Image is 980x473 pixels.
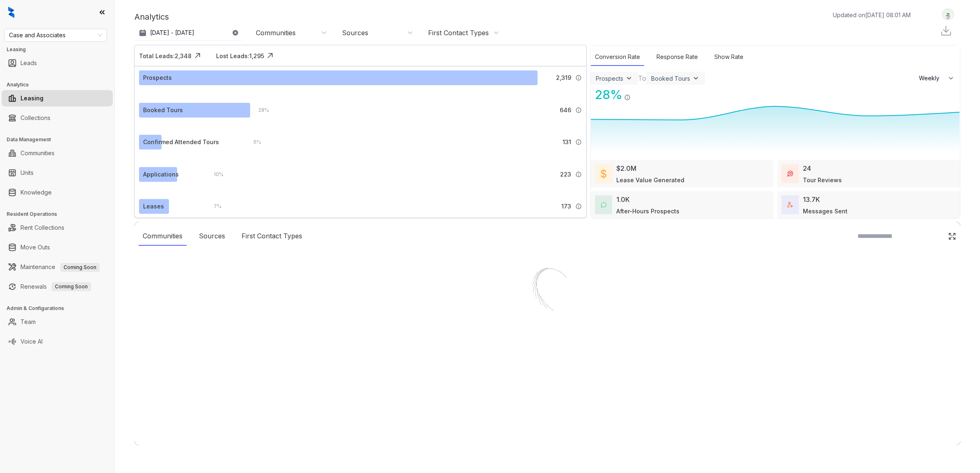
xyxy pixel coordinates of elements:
[52,282,91,291] span: Coming Soon
[533,333,562,341] div: Loading...
[575,203,582,210] img: Info
[60,263,100,272] span: Coming Soon
[245,138,261,147] div: 6 %
[575,171,582,178] img: Info
[7,46,114,53] h3: Leasing
[710,48,748,66] div: Show Rate
[624,94,631,101] img: Info
[560,170,571,179] span: 223
[21,165,34,181] a: Units
[616,163,636,173] div: $2.0M
[21,220,64,236] a: Rent Collections
[2,55,113,71] li: Leads
[833,11,911,19] p: Updated on [DATE] 08:01 AM
[942,10,954,19] img: UserAvatar
[9,29,102,41] span: Case and Associates
[948,232,956,240] img: Click Icon
[21,90,43,106] a: Leasing
[803,207,848,215] div: Messages Sent
[601,202,606,208] img: AfterHoursConversations
[2,110,113,126] li: Collections
[2,184,113,201] li: Knowledge
[237,227,306,246] div: First Contact Types
[787,171,793,177] img: TourReviews
[803,163,811,173] div: 24
[631,87,643,99] img: Click Icon
[264,50,276,62] img: Click Icon
[143,73,172,82] div: Prospects
[575,75,582,81] img: Info
[21,239,50,256] a: Move Outs
[616,195,630,204] div: 1.0K
[2,220,113,236] li: Rent Collections
[591,86,622,104] div: 28 %
[205,170,223,179] div: 10 %
[919,74,944,82] span: Weekly
[134,25,245,40] button: [DATE] - [DATE]
[616,176,684,184] div: Lease Value Generated
[652,48,702,66] div: Response Rate
[139,52,191,60] div: Total Leads: 2,348
[428,28,489,37] div: First Contact Types
[2,90,113,106] li: Leasing
[560,106,571,115] span: 646
[2,239,113,256] li: Move Outs
[21,110,50,126] a: Collections
[216,52,264,60] div: Lost Leads: 1,295
[506,251,588,333] img: Loader
[2,165,113,181] li: Units
[195,227,229,246] div: Sources
[803,195,820,204] div: 13.7K
[596,75,623,82] div: Prospects
[21,184,52,201] a: Knowledge
[651,75,690,82] div: Booked Tours
[7,136,114,143] h3: Data Management
[7,81,114,88] h3: Analytics
[2,314,113,330] li: Team
[787,202,793,208] img: TotalFum
[914,71,960,86] button: Weekly
[21,55,37,71] a: Leads
[7,305,114,312] h3: Admin & Configurations
[150,29,194,37] p: [DATE] - [DATE]
[342,28,368,37] div: Sources
[940,25,952,37] img: Download
[561,202,571,211] span: 173
[21,145,55,161] a: Communities
[134,11,169,23] p: Analytics
[2,278,113,295] li: Renewals
[575,139,582,145] img: Info
[143,202,164,211] div: Leases
[692,74,700,82] img: ViewFilterArrow
[616,207,679,215] div: After-Hours Prospects
[2,145,113,161] li: Communities
[591,48,644,66] div: Conversion Rate
[143,138,219,147] div: Confirmed Attended Tours
[575,107,582,113] img: Info
[601,169,606,179] img: LeaseValue
[2,333,113,350] li: Voice AI
[563,138,571,147] span: 131
[139,227,187,246] div: Communities
[8,7,14,18] img: logo
[191,50,204,62] img: Click Icon
[931,233,938,240] img: SearchIcon
[556,73,571,82] span: 2,319
[2,259,113,275] li: Maintenance
[250,106,269,115] div: 28 %
[143,106,183,115] div: Booked Tours
[7,210,114,218] h3: Resident Operations
[21,278,91,295] a: RenewalsComing Soon
[205,202,221,211] div: 7 %
[21,314,36,330] a: Team
[625,74,633,82] img: ViewFilterArrow
[21,333,43,350] a: Voice AI
[143,170,179,179] div: Applications
[256,28,296,37] div: Communities
[638,73,646,83] div: To
[803,176,842,184] div: Tour Reviews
